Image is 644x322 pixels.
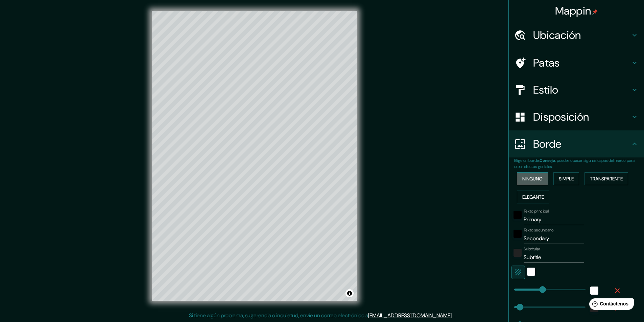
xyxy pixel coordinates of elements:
div: Disposición [509,103,644,130]
font: Ubicación [533,28,581,42]
a: [EMAIL_ADDRESS][DOMAIN_NAME] [368,312,452,319]
font: Ninguno [522,176,543,182]
font: : puedes opacar algunas capas del marco para crear efectos geniales. [514,158,635,169]
font: Patas [533,56,560,70]
button: color-222222 [514,249,522,257]
button: Activar o desactivar atribución [345,289,354,297]
button: Transparente [585,172,628,185]
button: negro [514,211,522,219]
font: Elige un borde. [514,158,540,163]
font: Texto secundario [524,227,554,233]
font: Si tiene algún problema, sugerencia o inquietud, envíe un correo electrónico a [189,312,368,319]
button: blanco [527,268,535,276]
img: pin-icon.png [592,9,598,15]
font: Disposición [533,110,589,124]
button: blanco [590,287,598,295]
font: Transparente [590,176,623,182]
font: Simple [559,176,574,182]
font: Estilo [533,83,558,97]
font: Consejo [540,158,555,163]
button: Simple [553,172,579,185]
button: Elegante [517,191,549,203]
font: Borde [533,137,562,151]
div: Patas [509,49,644,76]
font: Subtitular [524,246,540,252]
div: Estilo [509,76,644,103]
font: . [452,312,453,319]
button: Ninguno [517,172,548,185]
div: Borde [509,130,644,157]
iframe: Lanzador de widgets de ayuda [584,296,637,315]
font: Texto principal [524,208,549,214]
font: Elegante [522,194,544,200]
button: negro [514,230,522,238]
font: . [453,312,454,319]
div: Ubicación [509,22,644,49]
font: . [454,312,455,319]
font: Mappin [555,4,591,18]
